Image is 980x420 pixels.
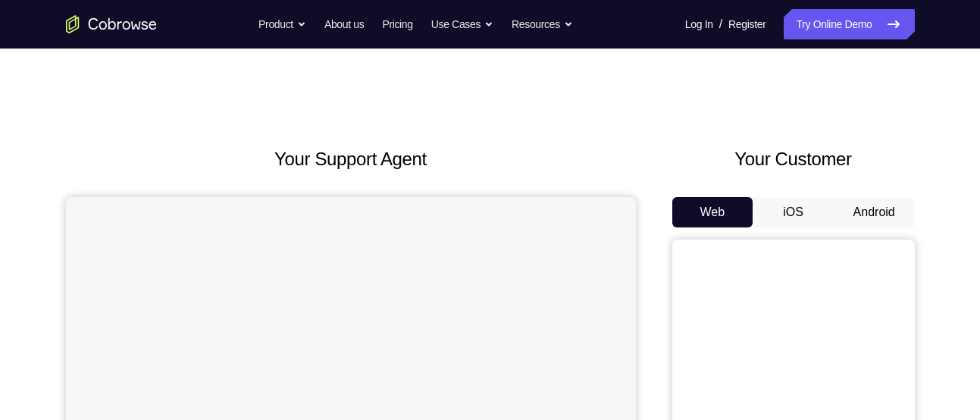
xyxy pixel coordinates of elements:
button: Resources [512,9,573,39]
button: Android [834,197,915,227]
span: / [719,15,722,33]
a: Go to the home page [66,15,157,33]
a: Register [728,9,766,39]
button: iOS [753,197,834,227]
button: Web [672,197,753,227]
h2: Your Customer [672,146,915,173]
a: Log In [685,9,713,39]
button: Product [258,9,306,39]
a: Try Online Demo [784,9,914,39]
button: Use Cases [431,9,493,39]
h2: Your Support Agent [66,146,636,173]
a: About us [324,9,364,39]
a: Pricing [382,9,412,39]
